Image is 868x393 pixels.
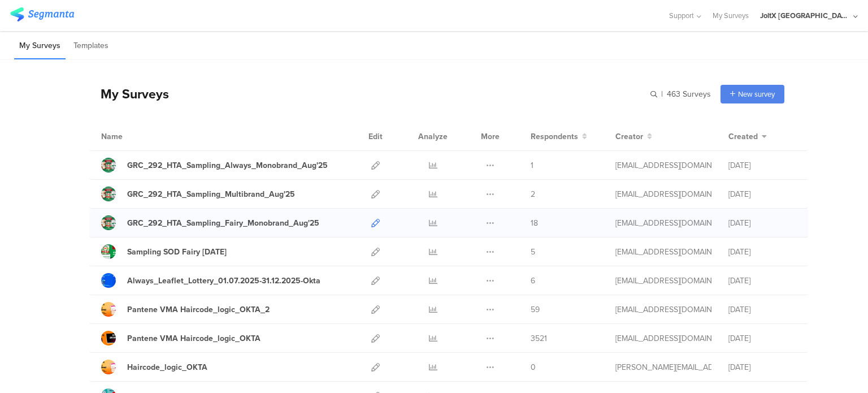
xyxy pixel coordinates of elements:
[531,332,547,344] span: 3521
[728,131,758,142] span: Created
[127,361,207,373] div: Haircode_logic_OKTA
[101,215,319,230] a: GRC_292_HTA_Sampling_Fairy_Monobrand_Aug'25
[127,217,319,229] div: GRC_292_HTA_Sampling_Fairy_Monobrand_Aug'25
[615,217,711,229] div: gheorghe.a.4@pg.com
[531,275,535,287] span: 6
[615,159,711,171] div: gheorghe.a.4@pg.com
[531,159,533,171] span: 1
[127,304,270,316] div: Pantene VMA Haircode_logic_OKTA_2
[615,131,643,142] span: Creator
[728,217,796,229] div: [DATE]
[669,10,694,21] span: Support
[127,332,261,344] div: Pantene VMA Haircode_logic_OKTA
[728,361,796,373] div: [DATE]
[127,159,328,171] div: GRC_292_HTA_Sampling_Always_Monobrand_Aug'25
[728,131,767,142] button: Created
[615,275,711,287] div: betbeder.mb@pg.com
[101,273,320,288] a: Always_Leaflet_Lottery_01.07.2025-31.12.2025-Okta
[728,246,796,258] div: [DATE]
[615,246,711,258] div: gheorghe.a.4@pg.com
[478,122,502,150] div: More
[101,158,328,172] a: GRC_292_HTA_Sampling_Always_Monobrand_Aug'25
[728,332,796,344] div: [DATE]
[89,84,169,103] div: My Surveys
[531,217,538,229] span: 18
[615,304,711,316] div: baroutis.db@pg.com
[728,188,796,200] div: [DATE]
[659,88,665,100] span: |
[416,122,450,150] div: Analyze
[14,33,66,59] li: My Surveys
[615,332,711,344] div: baroutis.db@pg.com
[615,361,711,373] div: arvanitis.a@pg.com
[127,246,227,258] div: Sampling SOD Fairy Aug'25
[728,304,796,316] div: [DATE]
[531,246,535,258] span: 5
[531,304,540,316] span: 59
[531,188,535,200] span: 2
[10,7,74,21] img: segmanta logo
[101,131,169,142] div: Name
[101,331,261,346] a: Pantene VMA Haircode_logic_OKTA
[531,361,536,373] span: 0
[728,159,796,171] div: [DATE]
[615,131,652,142] button: Creator
[667,88,711,100] span: 463 Surveys
[127,188,295,200] div: GRC_292_HTA_Sampling_Multibrand_Aug'25
[760,10,850,21] div: JoltX [GEOGRAPHIC_DATA]
[101,244,227,259] a: Sampling SOD Fairy [DATE]
[127,275,320,287] div: Always_Leaflet_Lottery_01.07.2025-31.12.2025-Okta
[101,302,270,317] a: Pantene VMA Haircode_logic_OKTA_2
[738,89,775,100] span: New survey
[615,188,711,200] div: gheorghe.a.4@pg.com
[531,131,587,142] button: Respondents
[68,33,114,59] li: Templates
[728,275,796,287] div: [DATE]
[101,360,207,374] a: Haircode_logic_OKTA
[363,122,388,150] div: Edit
[101,187,295,201] a: GRC_292_HTA_Sampling_Multibrand_Aug'25
[531,131,578,142] span: Respondents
